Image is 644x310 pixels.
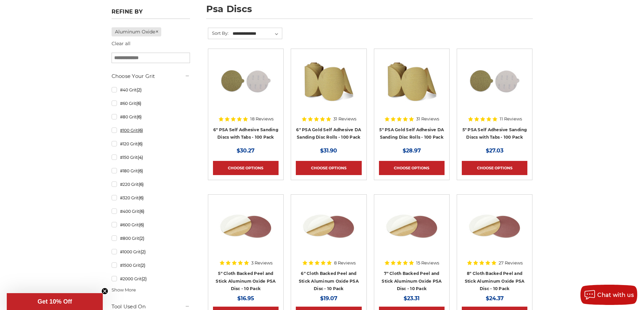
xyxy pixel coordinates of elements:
a: 5" Sticky Backed Sanding Discs on a roll [379,54,445,119]
a: #320 Grit [112,192,190,204]
span: (2) [139,236,144,241]
span: $19.07 [320,295,337,302]
span: 18 Reviews [250,117,273,121]
a: 5" Cloth Backed Peel and Stick Aluminum Oxide PSA Disc - 10 Pack [216,271,276,291]
span: (6) [139,195,144,200]
h5: Refine by [112,8,190,19]
img: 7 inch Aluminum Oxide PSA Sanding Disc with Cloth Backing [385,199,439,253]
a: 6" PSA Self Adhesive Sanding Discs with Tabs - 100 Pack [213,127,278,140]
span: $27.03 [486,147,503,154]
span: 3 Reviews [251,261,272,265]
span: (6) [138,141,143,146]
a: #400 Grit [112,205,190,217]
button: Chat with us [580,285,637,305]
span: (6) [136,101,141,106]
a: 6" PSA Gold Self Adhesive DA Sanding Disc Rolls - 100 Pack [296,127,361,140]
img: 6 inch Aluminum Oxide PSA Sanding Disc with Cloth Backing [302,199,356,253]
a: 8 inch Aluminum Oxide PSA Sanding Disc with Cloth Backing [462,199,527,265]
img: 6" DA Sanding Discs on a Roll [302,54,356,108]
a: 5 inch PSA Disc [462,54,527,119]
div: Get 10% OffClose teaser [7,293,103,310]
a: 6 inch Aluminum Oxide PSA Sanding Disc with Cloth Backing [296,199,361,265]
span: 8 Reviews [334,261,356,265]
span: $24.37 [486,295,504,302]
a: 5 inch Aluminum Oxide PSA Sanding Disc with Cloth Backing [213,199,279,265]
a: #1500 Grit [112,259,190,271]
span: Get 10% Off [38,298,72,305]
a: #120 Grit [112,138,190,150]
span: (4) [138,155,143,160]
span: (6) [139,209,144,214]
span: (6) [139,182,144,187]
a: 8" Cloth Backed Peel and Stick Aluminum Oxide PSA Disc - 10 Pack [465,271,525,291]
span: (6) [138,168,143,173]
span: (2) [140,263,145,268]
span: Show More [112,287,136,293]
a: #800 Grit [112,232,190,244]
span: (2) [141,249,146,254]
label: Sort By: [208,28,229,38]
button: Close teaser [101,288,108,294]
a: #600 Grit [112,219,190,231]
a: #220 Grit [112,178,190,190]
span: 11 Reviews [500,117,522,121]
a: Clear all [112,40,130,47]
span: $16.95 [237,295,254,302]
a: #100 Grit [112,124,190,136]
a: #180 Grit [112,165,190,177]
a: 5" PSA Self Adhesive Sanding Discs with Tabs - 100 Pack [462,127,527,140]
a: #40 Grit [112,84,190,96]
a: Aluminum Oxide [112,27,162,36]
a: #150 Grit [112,151,190,163]
select: Sort By: [232,29,282,39]
a: #60 Grit [112,97,190,109]
a: 6" Cloth Backed Peel and Stick Aluminum Oxide PSA Disc - 10 Pack [299,271,359,291]
a: #80 Grit [112,111,190,123]
a: 6 inch psa sanding disc [213,54,279,119]
span: (2) [142,276,147,281]
img: 8 inch Aluminum Oxide PSA Sanding Disc with Cloth Backing [468,199,522,253]
a: Choose Options [462,161,527,175]
a: 7" Cloth Backed Peel and Stick Aluminum Oxide PSA Disc - 10 Pack [382,271,442,291]
img: 5 inch PSA Disc [468,54,522,108]
a: #2000 Grit [112,273,190,285]
span: 27 Reviews [499,261,523,265]
span: $30.27 [237,147,255,154]
span: $23.31 [404,295,420,302]
a: 6" DA Sanding Discs on a Roll [296,54,361,119]
a: Choose Options [379,161,445,175]
h1: psa discs [206,4,533,19]
span: 15 Reviews [416,261,439,265]
span: (6) [139,222,144,227]
img: 5 inch Aluminum Oxide PSA Sanding Disc with Cloth Backing [219,199,273,253]
a: Choose Options [213,161,279,175]
span: $28.97 [403,147,421,154]
span: (6) [137,114,142,119]
a: #1000 Grit [112,246,190,258]
img: 6 inch psa sanding disc [219,54,273,108]
a: Choose Options [296,161,361,175]
a: 7 inch Aluminum Oxide PSA Sanding Disc with Cloth Backing [379,199,445,265]
span: (6) [138,128,143,133]
span: Chat with us [597,292,634,298]
span: 31 Reviews [416,117,439,121]
h5: Choose Your Grit [112,72,190,80]
span: (2) [137,87,142,92]
img: 5" Sticky Backed Sanding Discs on a roll [385,54,439,108]
span: 31 Reviews [333,117,356,121]
span: $31.90 [320,147,337,154]
a: 5" PSA Gold Self Adhesive DA Sanding Disc Rolls - 100 Pack [379,127,444,140]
